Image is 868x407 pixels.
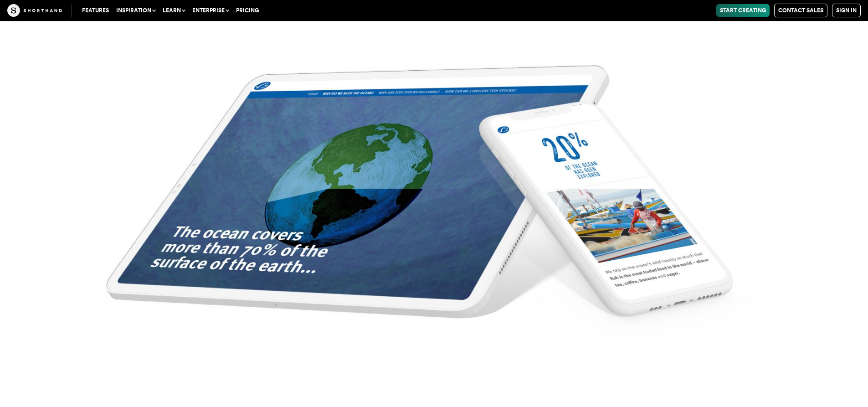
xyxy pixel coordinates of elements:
[7,4,62,17] img: The Craft
[832,4,861,17] a: Sign in
[159,4,189,17] button: Learn
[113,4,159,17] button: Inspiration
[189,4,232,17] button: Enterprise
[774,4,827,17] a: Contact Sales
[78,4,113,17] a: Features
[232,4,262,17] a: Pricing
[716,4,770,17] a: Start Creating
